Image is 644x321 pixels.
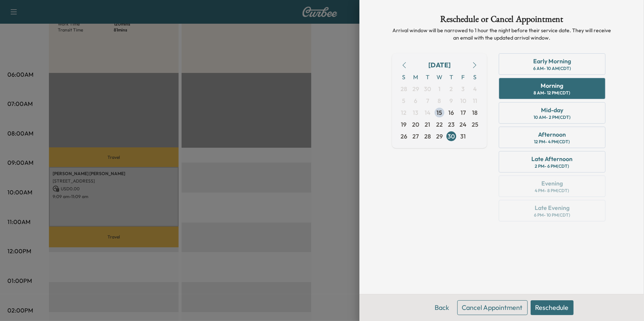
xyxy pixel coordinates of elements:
[457,300,528,315] button: Cancel Appointment
[426,96,429,105] span: 7
[445,71,457,83] span: T
[413,108,419,117] span: 13
[438,84,441,93] span: 1
[531,300,574,315] button: Reschedule
[434,71,445,83] span: W
[472,120,478,129] span: 25
[541,81,564,90] div: Morning
[414,96,418,105] span: 6
[538,130,566,139] div: Afternoon
[469,71,481,83] span: S
[534,90,571,96] div: 8 AM - 12 PM (CDT)
[462,84,465,93] span: 3
[412,120,419,129] span: 20
[398,71,410,83] span: S
[428,60,451,70] div: [DATE]
[392,15,611,27] h1: Reschedule or Cancel Appointment
[473,96,477,105] span: 11
[402,96,406,105] span: 5
[460,120,467,129] span: 24
[437,108,442,117] span: 15
[413,132,419,141] span: 27
[412,84,419,93] span: 29
[436,120,443,129] span: 22
[436,132,443,141] span: 29
[460,96,466,105] span: 10
[473,84,477,93] span: 4
[438,96,441,105] span: 8
[425,120,431,129] span: 21
[535,163,570,169] div: 2 PM - 6 PM (CDT)
[401,108,407,117] span: 12
[472,108,478,117] span: 18
[461,108,466,117] span: 17
[532,154,573,163] div: Late Afternoon
[450,96,453,105] span: 9
[541,106,563,114] div: Mid-day
[401,132,407,141] span: 26
[448,120,455,129] span: 23
[534,114,571,120] div: 10 AM - 2 PM (CDT)
[392,27,611,41] p: Arrival window will be narrowed to 1 hour the night before their service date. They will receive ...
[533,66,571,71] div: 6 AM - 10 AM (CDT)
[410,71,422,83] span: M
[424,132,431,141] span: 28
[430,300,454,315] button: Back
[422,71,434,83] span: T
[424,84,431,93] span: 30
[449,108,454,117] span: 16
[457,71,469,83] span: F
[425,108,431,117] span: 14
[401,120,407,129] span: 19
[450,84,453,93] span: 2
[533,57,571,66] div: Early Morning
[401,84,407,93] span: 28
[461,132,466,141] span: 31
[534,139,570,145] div: 12 PM - 4 PM (CDT)
[448,132,455,141] span: 30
